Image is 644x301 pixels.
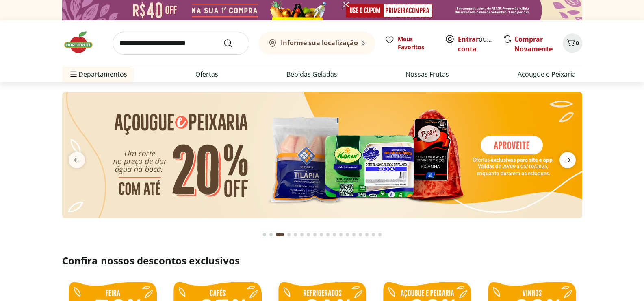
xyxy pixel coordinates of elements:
a: Comprar Novamente [514,35,553,53]
a: Bebidas Geladas [286,69,337,79]
span: 0 [576,39,579,47]
button: Go to page 9 from fs-carousel [318,225,325,244]
a: Açougue e Peixaria [518,69,576,79]
button: next [553,152,582,168]
button: Go to page 12 from fs-carousel [338,225,344,244]
button: Go to page 5 from fs-carousel [292,225,299,244]
button: Informe sua localização [259,32,375,55]
button: Go to page 15 from fs-carousel [357,225,364,244]
button: Go to page 4 from fs-carousel [286,225,292,244]
b: Informe sua localização [281,38,358,47]
span: Departamentos [69,64,127,84]
span: ou [458,34,494,54]
button: Go to page 1 from fs-carousel [261,225,268,244]
a: Entrar [458,35,479,44]
button: Go to page 16 from fs-carousel [364,225,370,244]
button: Go to page 10 from fs-carousel [325,225,331,244]
button: Go to page 18 from fs-carousel [377,225,383,244]
button: Go to page 7 from fs-carousel [305,225,312,244]
a: Meus Favoritos [385,35,435,51]
img: açougue [62,92,582,218]
button: Go to page 2 from fs-carousel [268,225,274,244]
input: search [113,32,249,55]
img: Hortifruti [62,30,103,55]
a: Ofertas [195,69,218,79]
button: Go to page 14 from fs-carousel [351,225,357,244]
button: Menu [69,64,78,84]
a: Nossas Frutas [405,69,449,79]
button: Go to page 6 from fs-carousel [299,225,305,244]
button: Carrinho [563,33,582,53]
button: Current page from fs-carousel [274,225,286,244]
button: Submit Search [223,38,243,48]
button: Go to page 17 from fs-carousel [370,225,377,244]
span: Meus Favoritos [398,35,435,51]
button: Go to page 11 from fs-carousel [331,225,338,244]
a: Criar conta [458,35,503,53]
h2: Confira nossos descontos exclusivos [62,254,582,267]
button: Go to page 8 from fs-carousel [312,225,318,244]
button: Go to page 13 from fs-carousel [344,225,351,244]
button: previous [62,152,91,168]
